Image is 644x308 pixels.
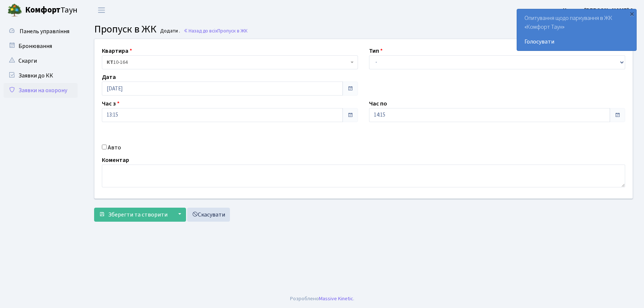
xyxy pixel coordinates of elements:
[563,6,635,15] a: Цитрус [PERSON_NAME] А.
[628,10,636,17] div: ×
[107,59,113,66] b: КТ
[25,4,61,16] b: Комфорт
[102,55,358,69] span: <b>КТ</b>&nbsp;&nbsp;&nbsp;&nbsp;10-164
[20,27,69,35] span: Панель управління
[187,208,230,222] a: Скасувати
[183,27,248,34] a: Назад до всіхПропуск в ЖК
[369,99,387,108] label: Час по
[563,6,635,14] b: Цитрус [PERSON_NAME] А.
[25,4,78,17] span: Таун
[107,59,349,66] span: <b>КТ</b>&nbsp;&nbsp;&nbsp;&nbsp;10-164
[102,99,120,108] label: Час з
[319,295,353,302] a: Massive Kinetic
[102,46,132,55] label: Квартира
[4,39,78,53] a: Бронювання
[102,156,129,165] label: Коментар
[94,208,172,222] button: Зберегти та створити
[290,295,354,303] div: Розроблено .
[4,83,78,98] a: Заявки на охорону
[517,9,636,51] div: Опитування щодо паркування в ЖК «Комфорт Таун»
[102,73,116,82] label: Дата
[7,3,22,18] img: logo.png
[4,24,78,39] a: Панель управління
[369,46,383,55] label: Тип
[92,4,111,16] button: Переключити навігацію
[217,27,248,34] span: Пропуск в ЖК
[94,22,156,37] span: Пропуск в ЖК
[4,53,78,68] a: Скарги
[159,28,180,34] small: Додати .
[524,37,629,46] a: Голосувати
[108,143,121,152] label: Авто
[4,68,78,83] a: Заявки до КК
[108,211,168,219] span: Зберегти та створити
